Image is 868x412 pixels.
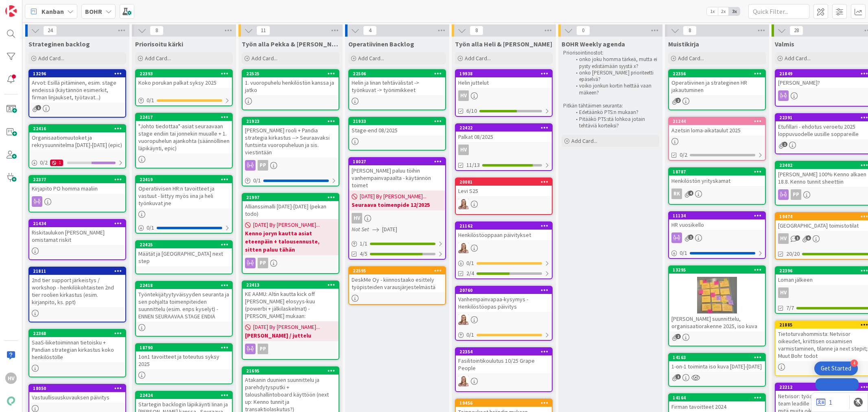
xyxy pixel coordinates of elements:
[466,107,477,115] span: 6/10
[258,344,268,354] div: PP
[33,331,125,336] div: 22368
[456,145,552,155] div: HV
[29,385,125,392] div: 18050
[456,355,552,373] div: Fasilitointikoulutus 10/25 Grape People
[669,212,765,219] div: 11134
[676,334,681,339] span: 2
[456,178,552,186] div: 20081
[243,289,339,321] div: KE AAMU: Altin kautta kick off [PERSON_NAME] elosyys-kuu (powerbi + jälkilaskelmat) - [PERSON_NAM...
[456,222,552,230] div: 21162
[29,70,125,77] div: 13296
[136,95,232,105] div: 0/1
[349,70,445,77] div: 22506
[243,175,339,186] div: 0/1
[136,241,232,248] div: 22425
[360,239,367,248] span: 1 / 1
[458,243,469,253] img: IH
[136,282,232,289] div: 22418
[466,331,474,339] span: 0 / 1
[29,330,125,362] div: 22368SaaS-liiketoiminnan tietoisku + Pandian strategian kirkastus koko henkilöstölle
[349,118,445,125] div: 21933
[455,347,553,392] a: 22354Fasilitointikoulutus 10/25 Grape PeopleIH
[456,314,552,325] div: IH
[140,283,232,288] div: 22418
[246,282,339,288] div: 22413
[669,354,765,372] div: 141631-on-1 toiminta iso kuva [DATE]-[DATE]
[673,118,765,124] div: 21244
[245,229,336,254] b: Kenno joryn kautta asiat eteenpäin + talousennuste, sitten paluu tähän
[136,344,232,351] div: 18790
[29,220,125,227] div: 21434
[242,69,339,110] a: 225251. vuoropuhelu henkilöstön kanssa ja jatko
[349,267,445,292] div: 22595DeskMe Oy - kiinnostaako esittely työpisteiden varausjärjestelmästä
[243,70,339,77] div: 22525
[668,117,766,161] a: 21244Azetsin loma-aikataulut 20250/2
[668,353,766,387] a: 141631-on-1 toiminta iso kuva [DATE]-[DATE]
[349,118,445,136] div: 21933Stage-end 08/2025
[258,258,268,268] div: PP
[136,282,232,322] div: 22418Työntekijätyytyväisyyden seuranta ja sen pohjalta toimenpiteiden suunnittelu (esim. enps kys...
[669,212,765,230] div: 11134HR vuosikello
[135,281,233,337] a: 22418Työntekijätyytyväisyyden seuranta ja sen pohjalta toimenpiteiden suunnittelu (esim. enps kys...
[258,160,268,171] div: PP
[456,90,552,101] div: HV
[688,234,693,240] span: 1
[50,160,63,166] div: 1
[29,158,125,168] div: 0/21
[456,70,552,77] div: 19938
[243,194,339,219] div: 21997Allianssimalli [DATE]-[DATE] (pekan todo)
[29,337,125,362] div: SaaS-liiketoiminnan tietoisku + Pandian strategian kirkastus koko henkilöstölle
[669,394,765,401] div: 14164
[145,55,171,62] span: Add Card...
[136,289,232,322] div: Työntekijätyytyväisyyden seuranta ja sen pohjalta toimenpiteiden suunnittelu (esim. enps kyselyt)...
[348,117,446,151] a: 21933Stage-end 08/2025
[140,242,232,248] div: 22425
[28,124,126,169] a: 22416Organisaatiomuutoket ja rekrysuunnitelma [DATE]-[DATE] (epic)0/21
[349,213,445,224] div: HV
[136,176,232,208] div: 22419Operatiivisen HR:n tavoitteet ja vastuut - liittyy myös iina ja heli työnkuvat jne
[135,69,233,106] a: 22393Koko porukan palkat syksy 20250/1
[456,77,552,88] div: Helin juttelut
[348,266,446,305] a: 22595DeskMe Oy - kiinnostaako esittely työpisteiden varausjärjestelmästä
[135,175,233,234] a: 22419Operatiivisen HR:n tavoitteet ja vastuut - liittyy myös iina ja heli työnkuvat jne0/1
[352,213,362,224] div: HV
[455,178,553,215] a: 20081Levi S25IH
[349,158,445,165] div: 18027
[456,124,552,131] div: 22422
[571,137,597,145] span: Add Card...
[458,314,469,325] img: IH
[349,125,445,136] div: Stage-end 08/2025
[40,158,48,167] span: 0 / 2
[349,165,445,191] div: [PERSON_NAME] paluu töihin vanhempainvapaalta - käytännön toimet
[135,343,233,384] a: 187901on1 tavoitteet ja toteutus syksy 2025
[669,394,765,412] div: 14164Firman tavoitteet 2024
[136,241,232,266] div: 22425Määtät ja [GEOGRAPHIC_DATA] next step
[243,281,339,289] div: 22413
[36,105,41,110] span: 1
[5,5,17,17] img: Visit kanbanzone.com
[243,258,339,268] div: PP
[458,145,469,155] div: HV
[458,199,469,209] img: IH
[455,221,553,279] a: 21162Henkilöstöoppaan päivityksetIH0/12/4
[349,77,445,95] div: Helin ja Iinan tehtävälistat -> työnkuvat -> työnimikkeet
[669,125,765,136] div: Azetsin loma-aikataulut 2025
[33,221,125,226] div: 21434
[673,395,765,401] div: 14164
[243,70,339,95] div: 225251. vuoropuhelu henkilöstön kanssa ja jatko
[465,55,491,62] span: Add Card...
[466,269,474,278] span: 2/4
[459,71,552,77] div: 19938
[349,158,445,191] div: 18027[PERSON_NAME] paluu töihin vanhempainvapaalta - käytännön toimet
[455,286,553,341] a: 20760Vanhempainvapaa-kysymys - Henkilöstöopas päivitysIH0/1
[135,240,233,274] a: 22425Määtät ja [GEOGRAPHIC_DATA] next step
[136,392,232,399] div: 22424
[29,132,125,150] div: Organisaatiomuutoket ja rekrysuunnitelma [DATE]-[DATE] (epic)
[243,201,339,219] div: Allianssimalli [DATE]-[DATE] (pekan todo)
[38,55,64,62] span: Add Card...
[29,267,125,307] div: 218112nd tier support järkeistys / workshop - henkilökohtaisten 2nd tier roolien kirkastus (esim....
[136,223,232,233] div: 0/1
[29,176,125,183] div: 22377
[669,248,765,258] div: 0/1
[348,157,446,260] a: 18027[PERSON_NAME] paluu töihin vanhempainvapaalta - käytännön toimet[DATE] By [PERSON_NAME]...Se...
